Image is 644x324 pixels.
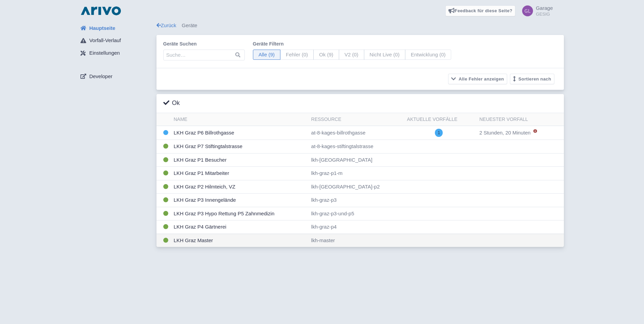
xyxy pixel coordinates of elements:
[435,129,443,137] span: 1
[313,50,339,60] span: Ok (9)
[163,40,245,48] label: Geräte suchen
[171,180,309,194] td: LKH Graz P2 Hilmteich, VZ
[75,70,157,83] a: Developer
[280,50,314,60] span: Fehler (0)
[163,100,180,107] h3: Ok
[364,50,405,60] span: Nicht Live (0)
[171,126,309,140] td: LKH Graz P6 Billrothgasse
[157,22,177,28] a: Zurück
[171,167,309,180] td: LKH Graz P1 Mitarbeiter
[404,113,477,126] th: Aktuelle Vorfälle
[171,113,309,126] th: Name
[309,126,404,140] td: at-8-kages-billrothgasse
[518,5,553,16] a: Garage GESIG
[309,234,404,247] td: lkh-master
[171,234,309,247] td: LKH Graz Master
[445,5,516,16] a: Feedback für diese Seite?
[309,153,404,167] td: lkh-[GEOGRAPHIC_DATA]
[309,113,404,126] th: Ressource
[448,74,507,84] button: Alle Fehler anzeigen
[339,50,364,60] span: V2 (0)
[309,194,404,207] td: lkh-graz-p3
[171,194,309,207] td: LKH Graz P3 Innengelände
[405,50,452,60] span: Entwicklung (0)
[309,207,404,220] td: lkh-graz-p3-und-p5
[309,167,404,180] td: lkh-graz-p1-m
[75,22,157,35] a: Hauptseite
[89,24,115,32] span: Hauptseite
[75,47,157,60] a: Einstellungen
[89,49,120,57] span: Einstellungen
[79,5,123,16] img: logo
[253,50,281,60] span: Alle (9)
[89,73,112,80] span: Developer
[479,130,531,136] span: 2 Stunden, 20 Minuten
[157,22,564,30] div: Geräte
[253,40,452,48] label: Geräte filtern
[163,50,245,60] input: Suche…
[309,180,404,194] td: lkh-[GEOGRAPHIC_DATA]-p2
[309,140,404,154] td: at-8-kages-stiftingtalstrasse
[477,113,564,126] th: Neuester Vorfall
[171,153,309,167] td: LKH Graz P1 Besucher
[309,220,404,234] td: lkh-graz-p4
[171,207,309,220] td: LKH Graz P3 Hypo Rettung P5 Zahnmedizin
[89,37,121,44] span: Vorfall-Verlauf
[171,220,309,234] td: LKH Graz P4 Gärtnerei
[75,34,157,47] a: Vorfall-Verlauf
[536,12,553,16] small: GESIG
[536,5,553,11] span: Garage
[171,140,309,154] td: LKH Graz P7 Stiftingtalstrasse
[510,74,554,84] button: Sortieren nach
